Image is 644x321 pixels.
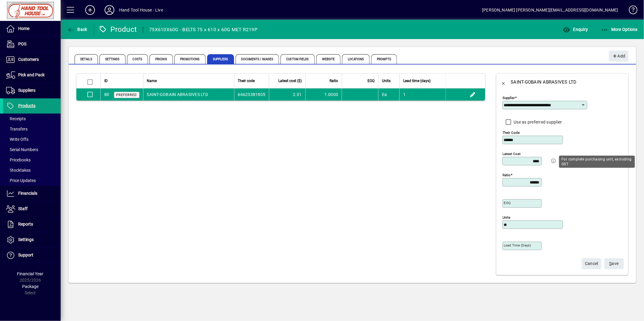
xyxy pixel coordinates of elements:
span: Promotions [174,54,206,64]
span: Details [75,54,98,64]
span: Settings [99,54,126,64]
a: Receipts [3,114,61,124]
div: 75X610X60G - BELTS 75 x 610 x 60G MET R219P [149,25,257,35]
mat-label: Lead time (days) [504,243,531,247]
button: Back [65,24,89,35]
mat-label: EOQ [504,201,511,205]
span: Stocktakes [6,168,31,173]
a: Knowledge Base [624,1,636,21]
button: More Options [599,24,639,35]
div: SAINT-GOBAIN ABRASIVES LTD [511,77,577,87]
span: Home [18,26,29,31]
span: Staff [18,206,28,211]
span: Products [18,103,35,108]
a: Settings [3,232,61,247]
span: POS [18,41,26,46]
a: Price Updates [3,175,61,186]
label: Use as preferred supplier [513,119,562,125]
span: Custom Fields [280,54,314,64]
span: ave [609,259,619,269]
td: 1.0000 [305,88,342,101]
mat-label: Units [503,215,511,220]
span: Settings [18,237,34,242]
mat-label: Ratio [503,173,511,177]
span: Pricebooks [6,157,31,162]
span: Suppliers [18,88,35,93]
span: Website [316,54,341,64]
a: Financials [3,186,61,201]
span: Lead time (days) [403,78,431,84]
span: Suppliers [207,54,234,64]
span: S [609,261,612,266]
span: Prompts [371,54,397,64]
a: Transfers [3,124,61,134]
a: Stocktakes [3,165,61,175]
button: Enquiry [561,24,589,35]
a: Write Offs [3,134,61,144]
span: Reports [18,222,33,227]
button: Profile [100,5,119,15]
button: Cancel [582,258,601,269]
span: Transfers [6,127,28,131]
span: Documents / Images [236,54,279,64]
span: Support [18,253,33,257]
span: Add [612,51,625,61]
mat-label: Supplier [503,96,515,100]
span: Customers [18,57,39,62]
a: Support [3,248,61,263]
a: Staff [3,201,61,217]
a: Suppliers [3,83,61,98]
span: Cancel [585,259,598,269]
div: For complete purchasing unit, excluding GST [559,156,635,168]
span: Price Updates [6,178,36,183]
div: 80 [104,91,109,98]
button: Add [80,5,100,15]
span: Pricing [149,54,173,64]
span: Back [67,27,87,32]
span: Costs [127,54,148,64]
td: 66623381805 [234,88,269,101]
span: Locations [342,54,370,64]
span: More Options [601,27,638,32]
a: Serial Numbers [3,144,61,155]
mat-label: Latest cost [503,152,521,156]
a: Reports [3,217,61,232]
a: Customers [3,52,61,67]
td: 1 [399,88,445,101]
td: Ea [378,88,399,101]
a: Pricebooks [3,155,61,165]
span: ID [104,78,108,84]
button: Save [604,258,624,269]
div: Hand Tool House - Live [119,5,163,15]
td: 2.01 [269,88,305,101]
span: EOQ [367,78,374,84]
span: Units [382,78,391,84]
button: Add [609,51,629,61]
span: Their code [238,78,255,84]
span: Ratio [330,78,338,84]
span: Name [147,78,157,84]
span: Serial Numbers [6,147,38,152]
span: Receipts [6,116,26,121]
span: Enquiry [563,27,588,32]
span: Pick and Pack [18,72,45,77]
mat-label: Their code [503,131,520,135]
a: POS [3,37,61,52]
a: Home [3,21,61,36]
a: Pick and Pack [3,68,61,83]
div: [PERSON_NAME] [PERSON_NAME][EMAIL_ADDRESS][DOMAIN_NAME] [482,5,618,15]
span: Preferred [116,93,137,97]
span: Financials [18,191,37,196]
button: Back [496,75,511,89]
span: Write Offs [6,137,29,142]
span: Latest cost ($) [278,78,302,84]
span: Package [22,284,39,289]
div: Product [99,25,137,34]
td: SAINT-GOBAIN ABRASIVES LTD [143,88,234,101]
app-page-header-button: Back [61,24,94,35]
span: Financial Year [17,271,44,276]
